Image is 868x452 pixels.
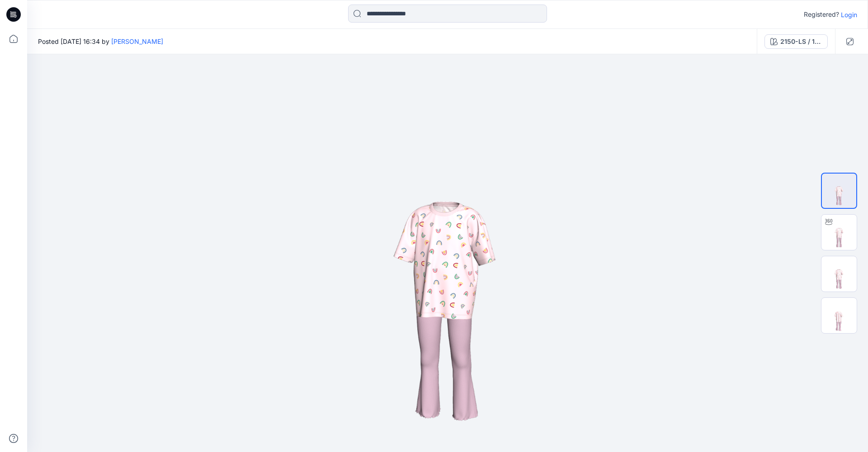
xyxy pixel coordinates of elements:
img: Back [821,298,857,333]
img: Turntable [821,215,857,250]
p: Login [841,10,857,19]
span: Posted [DATE] 16:34 by [38,37,163,46]
a: [PERSON_NAME] [111,38,163,45]
p: Registered? [804,9,839,20]
div: 2150-LS / 14-3204 tcx [780,37,822,47]
img: Front [821,256,857,292]
button: 2150-LS / 14-3204 tcx [764,34,828,49]
img: Preview [822,174,856,208]
img: eyJhbGciOiJIUzI1NiIsImtpZCI6IjAiLCJzbHQiOiJzZXMiLCJ0eXAiOiJKV1QifQ.eyJkYXRhIjp7InR5cGUiOiJzdG9yYW... [249,54,646,452]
